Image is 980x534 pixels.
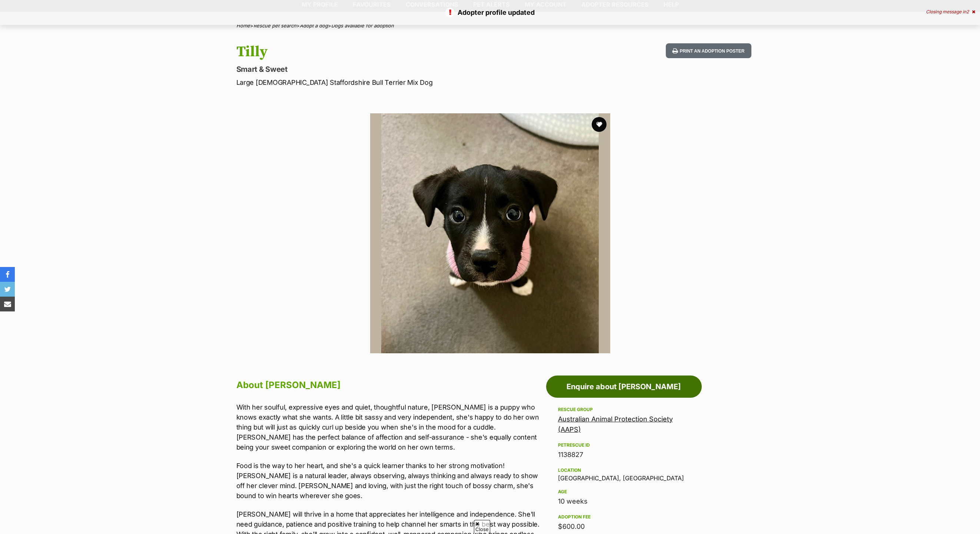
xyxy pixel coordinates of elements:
a: Home [236,23,250,29]
a: Rescue pet search [253,23,296,29]
p: Large [DEMOGRAPHIC_DATA] Staffordshire Bull Terrier Mix Dog [236,77,550,87]
div: Location [558,467,690,473]
a: Adopt a dog [300,23,328,29]
div: Adoption fee [558,514,690,520]
a: Australian Animal Protection Society (AAPS) [558,415,673,433]
h1: Tilly [236,43,550,60]
div: > > > [218,23,763,29]
div: Rescue group [558,407,690,413]
div: PetRescue ID [558,442,690,448]
div: Closing message in [926,9,975,14]
p: Smart & Sweet [236,64,550,74]
div: Age [558,489,690,495]
span: 2 [966,9,969,14]
span: Close [474,520,490,533]
p: Food is the way to her heart, and she's a quick learner thanks to her strong motivation! [PERSON_... [236,461,542,501]
a: Dogs available for adoption [331,23,394,29]
h2: About [PERSON_NAME] [236,377,542,393]
img: Photo of Tilly [370,113,610,353]
div: $600.00 [558,521,690,532]
div: 1138827 [558,450,690,460]
div: 10 weeks [558,496,690,507]
button: Print an adoption poster [666,43,751,59]
button: favourite [592,117,607,132]
div: [GEOGRAPHIC_DATA], [GEOGRAPHIC_DATA] [558,466,690,481]
p: Adopter profile updated [7,7,973,17]
a: Enquire about [PERSON_NAME] [546,376,702,398]
p: With her soulful, expressive eyes and quiet, thoughtful nature, [PERSON_NAME] is a puppy who know... [236,402,542,452]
